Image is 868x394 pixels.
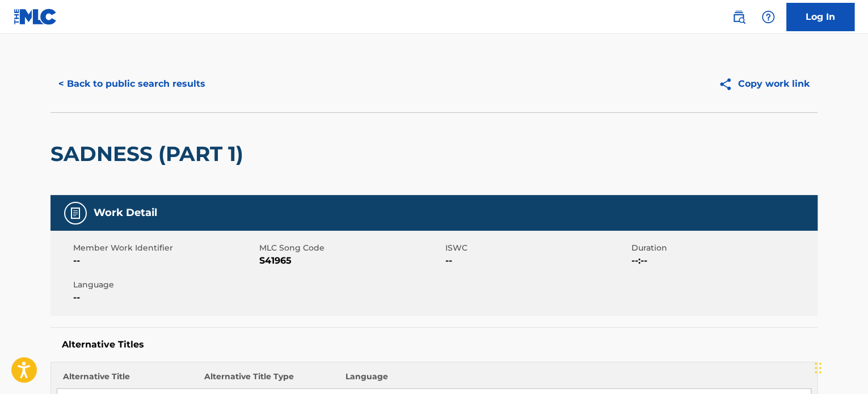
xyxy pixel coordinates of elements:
[14,9,57,25] img: MLC Logo
[710,70,818,98] button: Copy work link
[786,3,854,31] a: Log In
[732,10,745,24] img: search
[761,10,775,24] img: help
[811,340,868,394] iframe: Chat Widget
[445,254,629,268] span: --
[73,242,256,254] span: Member Work Identifier
[340,371,811,389] th: Language
[73,291,256,304] span: --
[815,351,821,385] div: Drag
[50,141,249,167] h2: SADNESS (PART 1)
[69,206,82,220] img: Work Detail
[631,242,815,254] span: Duration
[57,371,199,389] th: Alternative Title
[199,371,340,389] th: Alternative Title Type
[73,254,256,268] span: --
[631,254,815,268] span: --:--
[73,279,256,291] span: Language
[445,242,629,254] span: ISWC
[50,70,213,98] button: < Back to public search results
[62,339,806,350] h5: Alternative Titles
[94,206,157,219] h5: Work Detail
[727,6,750,28] a: Public Search
[718,77,738,91] img: Copy work link
[757,6,779,28] div: Help
[259,242,443,254] span: MLC Song Code
[259,254,443,268] span: S41965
